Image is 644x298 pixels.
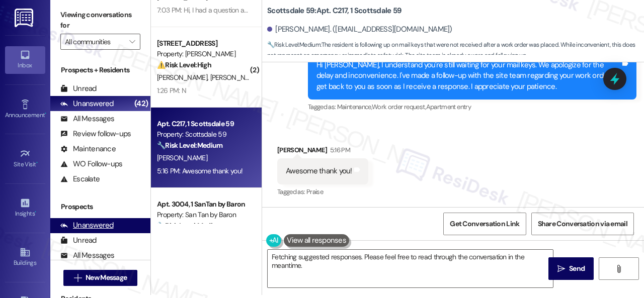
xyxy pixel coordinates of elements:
[157,129,250,140] div: Property: Scottsdale 59
[15,9,35,27] img: ResiDesk Logo
[60,98,114,109] div: Unanswered
[157,38,250,49] div: [STREET_ADDRESS]
[615,265,622,273] i: 
[277,145,368,159] div: [PERSON_NAME]
[157,210,250,220] div: Property: San Tan by Baron
[316,60,620,92] div: Hi [PERSON_NAME], I understand you're still waiting for your mail keys. We apologize for the dela...
[157,119,250,129] div: Apt. C217, 1 Scottsdale 59
[63,270,138,286] button: New Message
[129,38,135,46] i: 
[308,100,636,114] div: Tagged as:
[157,49,250,59] div: Property: [PERSON_NAME]
[426,103,471,111] span: Apartment entry
[157,153,207,162] span: [PERSON_NAME]
[50,202,150,212] div: Prospects
[267,40,644,61] span: : The resident is following up on mail keys that were not received after a work order was placed....
[210,73,261,82] span: [PERSON_NAME]
[157,141,222,150] strong: 🔧 Risk Level: Medium
[60,129,131,139] div: Review follow-ups
[267,24,452,35] div: [PERSON_NAME]. ([EMAIL_ADDRESS][DOMAIN_NAME])
[557,265,565,273] i: 
[5,194,45,222] a: Insights •
[157,73,210,82] span: [PERSON_NAME]
[337,103,372,111] span: Maintenance ,
[267,41,320,49] strong: 🔧 Risk Level: Medium
[60,174,100,184] div: Escalate
[157,86,186,95] div: 1:26 PM: N
[548,257,594,280] button: Send
[157,60,211,69] strong: ⚠️ Risk Level: High
[328,145,350,155] div: 5:16 PM
[157,166,243,175] div: 5:16 PM: Awesome thank you!
[74,274,82,282] i: 
[286,166,352,176] div: Awesome thank you!
[36,159,38,166] span: •
[60,114,114,124] div: All Messages
[45,110,46,117] span: •
[372,103,426,111] span: Work order request ,
[268,250,553,287] textarea: Hi {{first_name}}, I understand you're still waiting for the mail keys. I'll check in with the si...
[60,220,114,231] div: Unanswered
[132,96,150,112] div: (42)
[5,145,45,172] a: Site Visit •
[277,184,368,199] div: Tagged as:
[531,213,634,235] button: Share Conversation via email
[60,250,114,261] div: All Messages
[443,213,526,235] button: Get Conversation Link
[60,159,122,169] div: WO Follow-ups
[60,235,97,246] div: Unread
[569,263,585,274] span: Send
[65,34,124,50] input: All communities
[306,187,323,196] span: Praise
[157,199,250,210] div: Apt. 3004, 1 SanTan by Baron
[86,272,127,283] span: New Message
[60,83,97,94] div: Unread
[538,219,627,229] span: Share Conversation via email
[60,144,116,154] div: Maintenance
[157,221,222,230] strong: 🔧 Risk Level: Medium
[5,46,45,73] a: Inbox
[267,6,401,16] b: Scottsdale 59: Apt. C217, 1 Scottsdale 59
[450,219,519,229] span: Get Conversation Link
[5,244,45,271] a: Buildings
[35,209,36,216] span: •
[50,65,150,75] div: Prospects + Residents
[157,6,627,15] div: 7:03 PM: Hi, I had a question about the $677 concession that I'm receiving for my renewal. Will t...
[60,7,140,34] label: Viewing conversations for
